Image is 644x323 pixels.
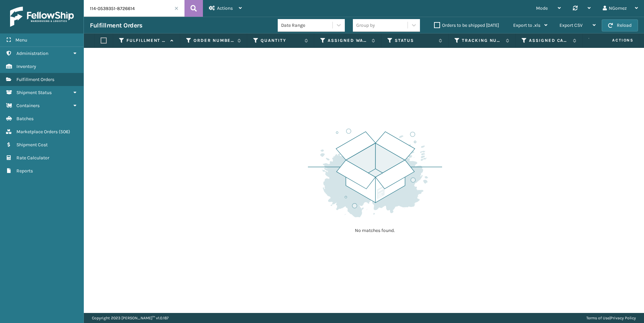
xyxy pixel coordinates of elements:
label: Orders to be shipped [DATE] [434,22,499,28]
span: Administration [16,51,48,56]
span: Reports [16,168,33,174]
span: Menu [15,37,27,43]
a: Terms of Use [586,316,609,320]
div: | [586,313,636,323]
label: Order Number [194,37,234,44]
span: Containers [16,103,40,108]
span: Inventory [16,64,36,69]
span: Actions [591,35,638,46]
button: Reload [602,19,638,31]
span: Shipment Status [16,90,52,95]
span: Marketplace Orders [16,129,58,135]
span: Rate Calculator [16,155,49,161]
label: Status [395,37,435,44]
span: Export CSV [559,22,583,28]
span: Batches [16,116,34,122]
a: Privacy Policy [610,316,636,320]
img: logo [10,7,74,27]
label: Quantity [261,37,301,44]
span: Actions [217,5,233,11]
p: Copyright 2023 [PERSON_NAME]™ v 1.0.187 [92,313,169,323]
h3: Fulfillment Orders [90,21,142,29]
label: Assigned Carrier Service [529,37,570,44]
label: Fulfillment Order Id [126,37,167,44]
span: Shipment Cost [16,142,48,148]
span: ( 506 ) [59,129,70,135]
div: Group by [356,22,375,29]
label: Tracking Number [462,37,502,44]
span: Mode [536,5,548,11]
div: Date Range [281,22,333,29]
span: Fulfillment Orders [16,77,54,82]
label: Assigned Warehouse [328,37,368,44]
span: Export to .xls [513,22,540,28]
